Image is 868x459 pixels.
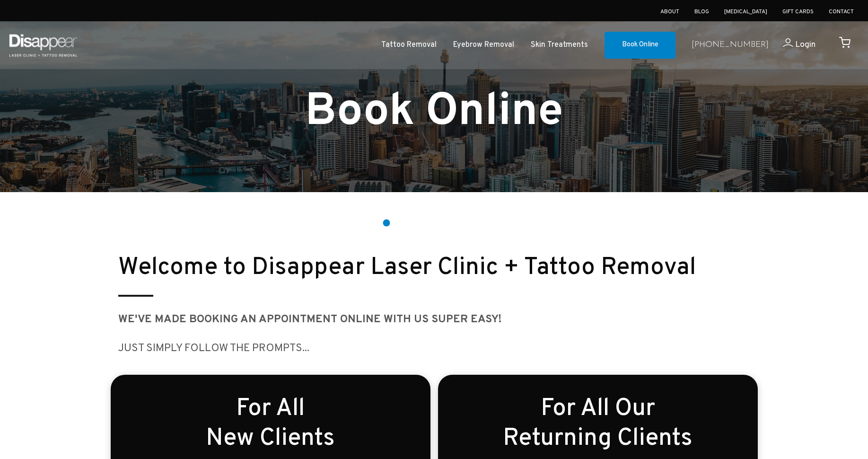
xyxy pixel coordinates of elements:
[605,32,675,59] a: Book Online
[111,91,758,135] h1: Book Online
[724,8,767,16] a: [MEDICAL_DATA]
[118,313,502,327] strong: We've made booking AN appointment ONLINE WITH US SUPER EASY!
[795,39,815,50] span: Login
[206,394,335,454] small: For All New Clients
[531,38,588,52] a: Skin Treatments
[503,394,693,454] small: For All Our Returning Clients
[381,38,437,52] a: Tattoo Removal
[829,8,854,16] a: Contact
[782,8,814,16] a: Gift Cards
[118,253,696,283] small: Welcome to Disappear Laser Clinic + Tattoo Removal
[769,38,815,52] a: Login
[660,8,679,16] a: About
[453,38,514,52] a: Eyebrow Removal
[692,38,769,52] a: [PHONE_NUMBER]
[694,8,709,16] a: Blog
[302,342,309,355] big: ...
[118,342,302,355] big: JUST SIMPLY follow the prompts
[7,28,79,62] img: Disappear - Laser Clinic and Tattoo Removal Services in Sydney, Australia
